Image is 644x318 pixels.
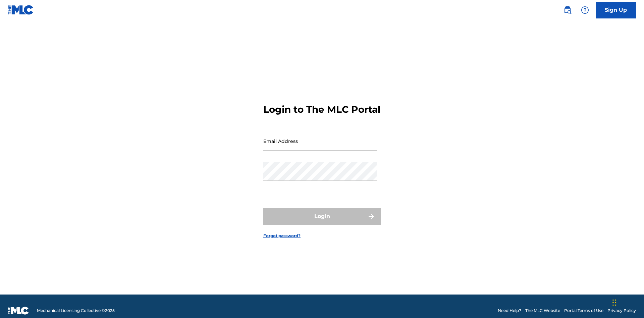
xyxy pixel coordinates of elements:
span: Mechanical Licensing Collective © 2025 [37,308,115,314]
img: logo [8,307,29,315]
a: Privacy Policy [607,308,636,314]
img: help [581,6,589,14]
a: Forgot password? [263,233,301,239]
a: Public Search [561,3,574,17]
iframe: Chat Widget [610,286,644,318]
a: Sign Up [596,2,636,18]
div: Drag [612,293,616,313]
a: Need Help? [498,308,521,314]
img: search [563,6,572,14]
a: Portal Terms of Use [564,308,603,314]
h3: Login to The MLC Portal [263,104,380,115]
div: Help [578,3,592,17]
a: The MLC Website [525,308,560,314]
img: MLC Logo [8,5,34,15]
